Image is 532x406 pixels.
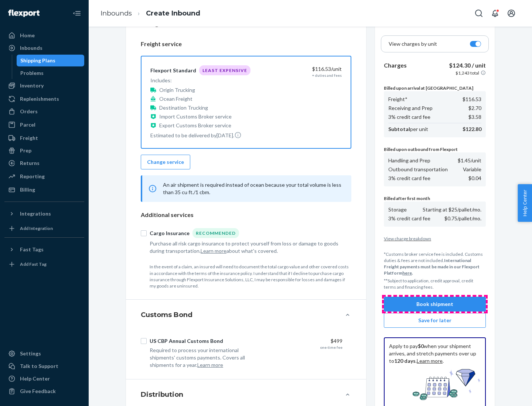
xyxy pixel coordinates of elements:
[20,108,38,115] div: Orders
[471,6,486,21] button: Open Search Box
[141,230,147,236] input: Cargo InsuranceRecommended
[192,228,239,238] div: Recommended
[20,44,42,52] div: Inbounds
[95,3,206,24] ol: breadcrumbs
[388,157,430,164] p: Handling and Prep
[8,10,40,17] img: Flexport logo
[388,113,430,121] p: 3% credit card fee
[389,343,481,365] p: Apply to pay when your shipment arrives, and stretch payments over up to . .
[20,210,51,217] div: Integrations
[384,251,486,276] p: *Customs broker service fee is included. Customs duties & fees are not included.
[449,61,486,70] p: $124.30 / unit
[20,186,35,193] div: Billing
[163,181,342,196] p: An air shipment is required instead of ocean because your total volume is less than 35 cu ft./1 cbm.
[20,147,31,154] div: Prep
[488,6,502,21] button: Open notifications
[4,132,84,144] a: Freight
[394,358,416,364] b: 120 days
[141,338,147,344] input: US CBP Annual Customs Bond
[417,358,443,364] a: Learn more
[20,225,53,231] div: Add Integration
[100,9,132,17] a: Inbounds
[20,375,50,382] div: Help Center
[384,258,480,276] b: International Freight payments must be made in our Flexport Platform .
[388,104,433,112] p: Receiving and Prep
[463,96,481,103] p: $116.53
[423,206,481,213] p: Starting at $25/pallet/mo.
[20,350,41,357] div: Settings
[388,166,448,173] p: Outbound transportation
[141,40,351,48] p: Freight service
[388,126,410,132] b: Subtotal
[444,215,481,222] p: $0.75/pallet/mo.
[150,337,223,345] div: US CBP Annual Customs Bond
[20,57,55,64] div: Shipping Plans
[456,70,479,76] p: $1,243 total
[141,390,183,399] h4: Distribution
[384,278,486,290] p: **Subject to application, credit approval, credit terms and financing fees.
[141,211,351,219] p: Additional services
[20,69,44,77] div: Problems
[17,55,85,66] a: Shipping Plans
[150,240,342,255] div: Purchase all risk cargo insurance to protect yourself from loss or damage to goods during transpo...
[388,175,430,182] p: 3% credit card fee
[388,215,430,222] p: 3% credit card fee
[389,40,437,48] p: View charges by unit
[159,95,192,103] p: Ocean Freight
[312,73,342,78] div: + duties and fees
[69,6,84,21] button: Close Navigation
[384,62,407,69] b: Charges
[150,347,260,369] div: Required to process your international shipments' customs payments. Covers all shipments for a year.
[20,388,56,395] div: Give Feedback
[388,206,407,213] p: Storage
[4,184,84,196] a: Billing
[150,131,250,139] p: Estimated to be delivered by [DATE] .
[384,195,486,202] p: Billed after first month
[384,146,486,152] p: Billed upon outbound from Flexport
[4,157,84,169] a: Returns
[159,113,232,120] p: Import Customs Broker service
[146,9,200,17] a: Create Inbound
[141,310,192,320] h4: Customs Bond
[141,155,190,169] button: Change service
[384,297,486,312] button: Book shipment
[320,345,342,350] div: one-time fee
[4,80,84,92] a: Inventory
[20,32,35,39] div: Home
[463,166,481,173] p: Variable
[4,93,84,105] a: Replenishments
[20,159,40,167] div: Returns
[4,360,84,372] a: Talk to Support
[463,125,481,133] p: $122.80
[20,362,58,370] div: Talk to Support
[159,122,231,129] p: Export Customs Broker service
[384,235,486,242] button: View charge breakdown
[4,42,84,54] a: Inbounds
[20,95,59,103] div: Replenishments
[20,261,47,267] div: Add Fast Tag
[384,313,486,328] button: Save for later
[20,173,45,180] div: Reporting
[458,157,481,164] p: $1.45 /unit
[4,223,84,234] a: Add Integration
[388,125,428,133] p: per unit
[199,65,250,75] div: Least Expensive
[518,184,532,222] button: Help Center
[20,82,44,89] div: Inventory
[201,247,226,255] button: Learn more
[4,244,84,255] button: Fast Tags
[4,106,84,117] a: Orders
[4,385,84,397] button: Give Feedback
[402,270,412,276] a: here
[4,145,84,156] a: Prep
[150,264,351,289] p: In the event of a claim, an insured will need to document the total cargo value and other covered...
[4,171,84,182] a: Reporting
[265,65,342,73] div: $116.53 /unit
[4,208,84,220] button: Integrations
[20,134,38,142] div: Freight
[4,258,84,270] a: Add Fast Tag
[504,6,519,21] button: Open account menu
[266,337,342,345] div: $499
[20,121,35,128] div: Parcel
